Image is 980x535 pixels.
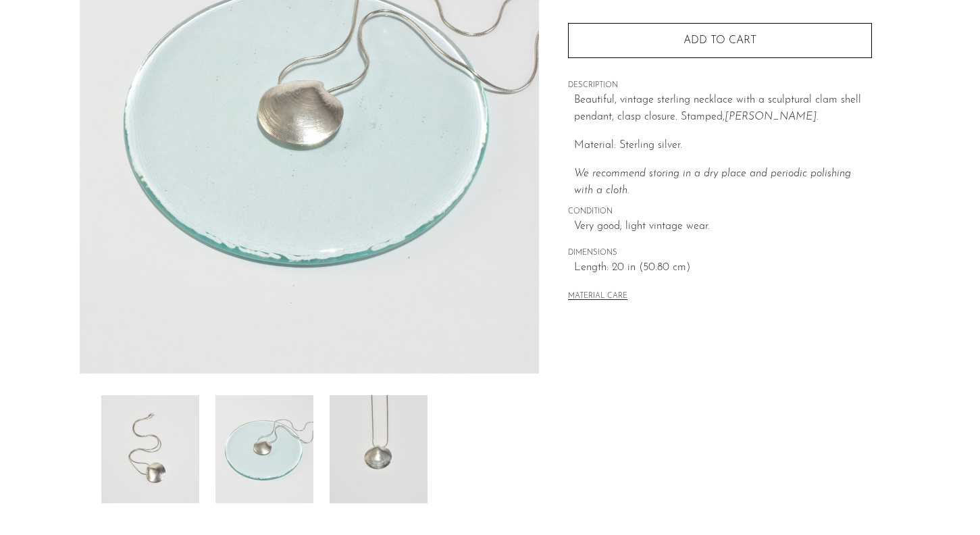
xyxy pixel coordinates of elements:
em: [PERSON_NAME]. [725,111,819,122]
span: Length: 20 in (50.80 cm) [574,259,872,277]
button: MATERIAL CARE [568,292,627,302]
span: DESCRIPTION [568,80,872,92]
img: Sterling Clam Shell Necklace [215,395,313,503]
img: Sterling Clam Shell Necklace [330,395,428,503]
button: Add to cart [568,23,872,58]
span: DIMENSIONS [568,247,872,259]
p: Material: Sterling silver. [574,137,872,155]
em: We recommend storing in a dry place and periodic polishing with a cloth. [574,168,851,197]
p: Beautiful, vintage sterling necklace with a sculptural clam shell pendant, clasp closure. Stamped, [574,92,872,126]
span: CONDITION [568,206,872,218]
span: Add to cart [684,35,756,46]
img: Sterling Clam Shell Necklace [101,395,199,503]
span: Very good; light vintage wear. [574,218,872,236]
